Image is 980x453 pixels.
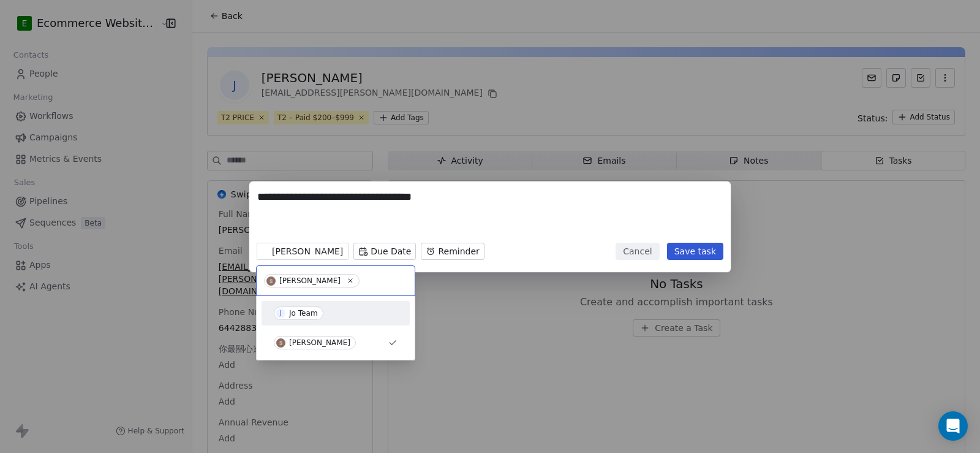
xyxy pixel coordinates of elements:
div: [PERSON_NAME] [279,276,341,285]
div: [PERSON_NAME] [289,338,350,347]
div: J [280,308,282,318]
img: S [276,338,285,348]
div: Jo Team [289,309,318,318]
div: Suggestions [262,301,410,355]
img: S [266,276,276,286]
